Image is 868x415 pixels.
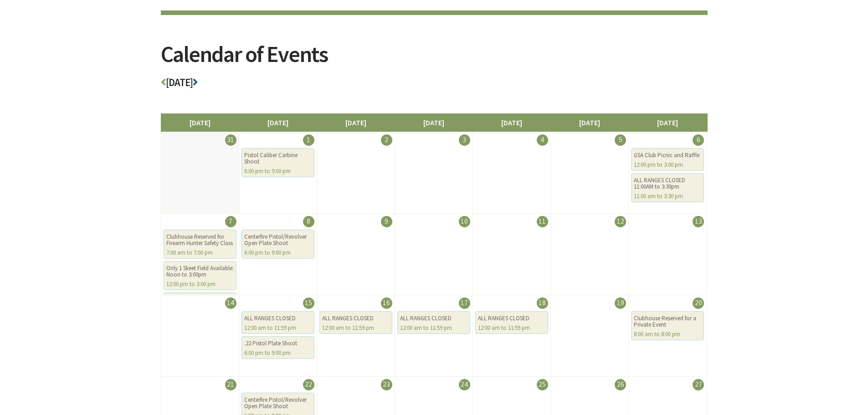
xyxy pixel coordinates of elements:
div: 13 [693,216,704,227]
div: 2 [381,134,392,146]
div: 8 [303,216,314,227]
div: Centerfire Pistol/Revolver Open Plate Shoot [244,397,312,410]
div: 12:00 pm to 3:00 pm [634,162,701,168]
div: 7:00 am to 7:00 pm [166,250,234,256]
li: [DATE] [473,113,551,132]
div: 5 [615,134,626,146]
li: [DATE] [239,113,317,132]
div: ALL RANGES CLOSED 11:00AM to 3:30pm [634,177,701,190]
div: 11 [537,216,548,227]
div: 9 [381,216,392,227]
div: 4 [537,134,548,146]
div: 23 [381,379,392,390]
div: 12 [615,216,626,227]
h2: Calendar of Events [161,43,708,77]
li: [DATE] [317,113,395,132]
div: 27 [693,379,704,390]
div: 12:00 am to 11:59 pm [322,325,390,331]
div: 6 [693,134,704,146]
div: 11:00 am to 3:30 pm [634,193,701,200]
div: Only 1 Skeet Field Available: Noon to 3:00pm [166,265,234,278]
div: Clubhouse Reserved for Firearm Hunter Safety Class [166,234,234,246]
div: 31 [225,134,236,146]
div: 6:00 pm to 9:00 pm [244,350,312,356]
li: [DATE] [161,113,239,132]
div: ALL RANGES CLOSED [478,315,545,322]
div: 3 [459,134,470,146]
div: 25 [537,379,548,390]
div: 14 [225,297,236,309]
div: 8:00 am to 8:00 pm [634,331,701,338]
div: 22 [303,379,314,390]
div: ALL RANGES CLOSED [400,315,467,322]
div: 24 [459,379,470,390]
div: Clubhouse Reserved for a Private Event [634,315,701,328]
div: GSA Club Picnic and Raffle [634,152,701,159]
div: 18 [537,297,548,309]
div: .22 Pistol Plate Shoot [244,340,312,347]
div: 12:00 am to 11:59 pm [400,325,467,331]
div: 21 [225,379,236,390]
div: Centerfire Pistol/Revolver Open Plate Shoot [244,234,312,246]
li: [DATE] [550,113,629,132]
li: [DATE] [628,113,707,132]
li: [DATE] [395,113,473,132]
div: ALL RANGES CLOSED [322,315,390,322]
h3: [DATE] [161,77,708,93]
div: ALL RANGES CLOSED [244,315,312,322]
div: 6:00 pm to 9:00 pm [244,250,312,256]
div: 7 [225,216,236,227]
div: 17 [459,297,470,309]
div: 12:00 am to 11:59 pm [478,325,545,331]
div: 16 [381,297,392,309]
div: 26 [615,379,626,390]
div: 20 [693,297,704,309]
div: 1 [303,134,314,146]
div: 12:00 am to 11:59 pm [244,325,312,331]
div: Pistol Caliber Carbine Shoot [244,152,312,165]
div: 19 [615,297,626,309]
div: 10 [459,216,470,227]
div: 15 [303,297,314,309]
div: 12:00 pm to 3:00 pm [166,281,234,287]
div: 6:00 pm to 9:00 pm [244,168,312,174]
